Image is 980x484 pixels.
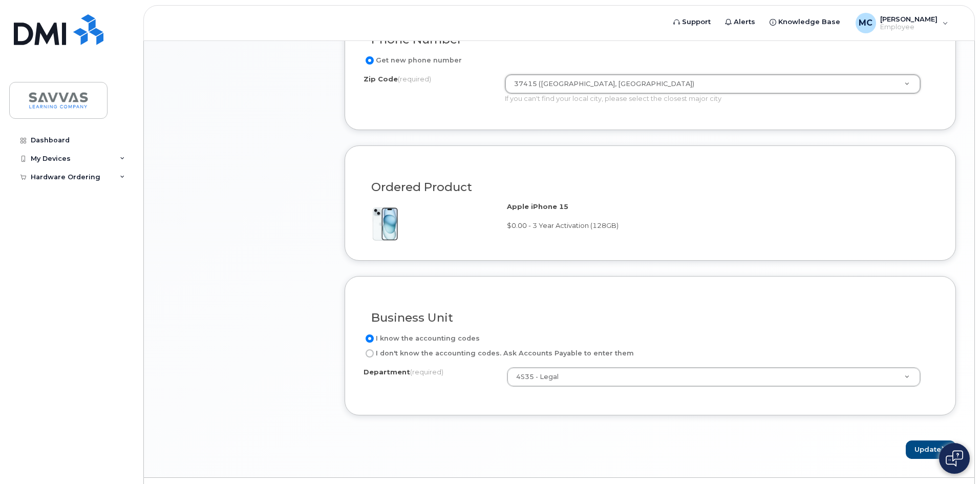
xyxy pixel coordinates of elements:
span: Support [682,17,711,27]
a: Knowledge Base [762,12,847,32]
img: iPhone_15.png [364,207,399,241]
span: (required) [398,75,431,83]
a: 37415 ([GEOGRAPHIC_DATA], [GEOGRAPHIC_DATA]) [505,75,920,93]
div: If you can't find your local city, please select the closest major city [505,94,921,103]
label: Zip Code [364,74,431,84]
label: Get new phone number [364,54,462,67]
a: Support [666,12,718,32]
a: 4S35 - Legal [507,368,920,386]
h3: Business Unit [371,311,929,324]
label: Department [364,367,443,377]
label: I don't know the accounting codes. Ask Accounts Payable to enter them [364,347,634,360]
span: Knowledge Base [778,17,840,27]
span: MC [859,17,872,29]
input: Get new phone number [366,56,374,65]
h3: Phone Number [371,33,929,46]
span: $0.00 - 3 Year Activation (128GB) [507,221,619,229]
input: I don't know the accounting codes. Ask Accounts Payable to enter them [366,349,374,357]
input: I know the accounting codes [366,334,374,343]
span: 4S35 - Legal [516,373,559,381]
span: Employee [880,23,938,31]
h3: Ordered Product [371,181,929,194]
a: Alerts [718,12,762,32]
div: Meredith Chester [848,13,955,33]
img: Open chat [946,450,963,467]
label: I know the accounting codes [364,332,480,345]
strong: Apple iPhone 15 [507,202,568,211]
span: Alerts [734,17,755,27]
button: Update [906,440,956,459]
span: 37415 ([GEOGRAPHIC_DATA], [GEOGRAPHIC_DATA]) [508,79,694,89]
span: [PERSON_NAME] [880,15,938,23]
span: (required) [410,368,443,376]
